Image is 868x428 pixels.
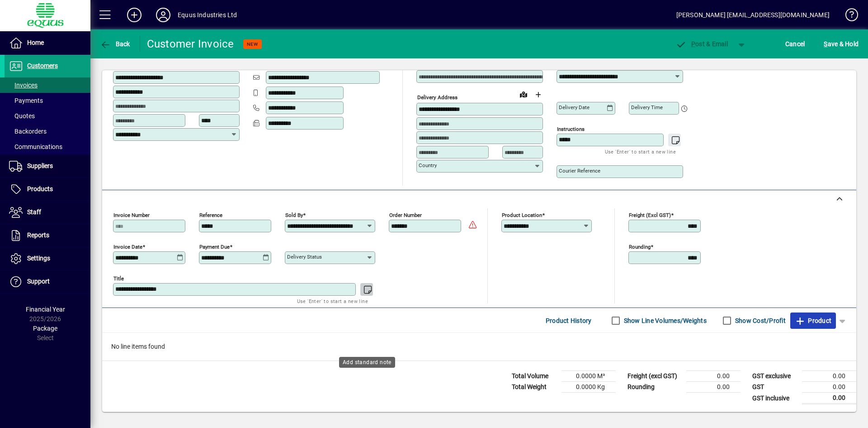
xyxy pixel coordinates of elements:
[561,371,616,382] td: 0.0000 M³
[802,393,856,404] td: 0.00
[623,382,686,393] td: Rounding
[785,37,805,51] span: Cancel
[557,126,585,132] mat-label: Instructions
[802,371,856,382] td: 0.00
[27,278,50,285] span: Support
[748,393,802,404] td: GST inclusive
[247,41,258,47] span: NEW
[559,104,590,111] mat-label: Delivery date
[839,2,857,31] a: Knowledge Base
[9,112,35,120] span: Quotes
[27,208,41,216] span: Staff
[102,333,856,361] div: No line items found
[113,212,150,218] mat-label: Invoice number
[795,313,831,328] span: Product
[339,357,395,368] div: Add standard note
[5,77,90,93] a: Invoices
[748,382,802,393] td: GST
[559,168,600,174] mat-label: Courier Reference
[199,244,230,250] mat-label: Payment due
[748,371,802,382] td: GST exclusive
[287,254,322,260] mat-label: Delivery status
[27,162,53,169] span: Suppliers
[5,270,90,293] a: Support
[9,82,38,89] span: Invoices
[5,93,90,108] a: Payments
[691,40,695,48] span: P
[502,212,542,218] mat-label: Product location
[9,97,43,104] span: Payments
[531,87,545,102] button: Choose address
[671,36,732,52] button: Post & Email
[5,108,90,124] a: Quotes
[27,255,50,262] span: Settings
[629,244,651,250] mat-label: Rounding
[507,382,561,393] td: Total Weight
[675,40,728,48] span: ost & Email
[5,139,90,154] a: Communications
[27,39,44,46] span: Home
[5,201,90,224] a: Staff
[227,56,242,70] button: Copy to Delivery address
[686,382,741,393] td: 0.00
[516,87,531,101] a: View on map
[542,313,595,329] button: Product History
[561,382,616,393] td: 0.0000 Kg
[285,212,303,218] mat-label: Sold by
[733,316,786,325] label: Show Cost/Profit
[419,162,437,168] mat-label: Country
[5,32,90,54] a: Home
[605,146,676,157] mat-hint: Use 'Enter' to start a new line
[790,313,836,329] button: Product
[546,313,592,328] span: Product History
[5,178,90,201] a: Products
[27,185,53,192] span: Products
[389,212,422,218] mat-label: Order number
[5,124,90,139] a: Backorders
[623,371,686,382] td: Freight (excl GST)
[622,316,707,325] label: Show Line Volumes/Weights
[90,36,140,52] app-page-header-button: Back
[27,62,58,69] span: Customers
[5,224,90,247] a: Reports
[149,7,178,23] button: Profile
[9,128,47,135] span: Backorders
[33,325,57,332] span: Package
[5,155,90,178] a: Suppliers
[5,247,90,270] a: Settings
[783,36,807,52] button: Cancel
[98,36,132,52] button: Back
[802,382,856,393] td: 0.00
[113,275,124,282] mat-label: Title
[26,306,65,313] span: Financial Year
[824,40,827,48] span: S
[821,36,861,52] button: Save & Hold
[631,104,663,111] mat-label: Delivery time
[629,212,671,218] mat-label: Freight (excl GST)
[686,371,741,382] td: 0.00
[199,212,222,218] mat-label: Reference
[676,8,830,22] div: [PERSON_NAME] [EMAIL_ADDRESS][DOMAIN_NAME]
[147,37,234,51] div: Customer Invoice
[507,371,561,382] td: Total Volume
[824,37,859,51] span: ave & Hold
[27,231,49,239] span: Reports
[9,143,62,150] span: Communications
[120,7,149,23] button: Add
[297,296,368,306] mat-hint: Use 'Enter' to start a new line
[100,40,130,48] span: Back
[178,8,237,22] div: Equus Industries Ltd
[113,244,142,250] mat-label: Invoice date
